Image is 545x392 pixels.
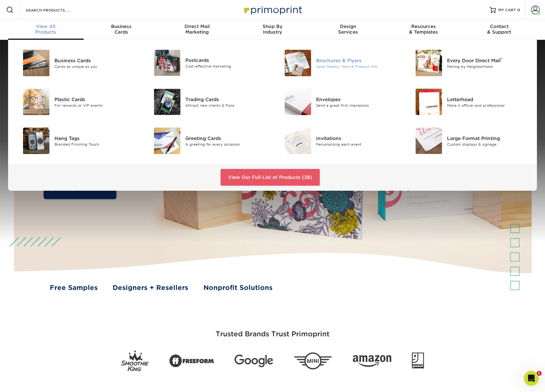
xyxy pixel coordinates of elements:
div: Business Cards [54,57,137,64]
div: Every Door Direct Mail [447,57,529,64]
div: Make it official and professional [447,103,529,108]
a: DesignServices [310,20,386,40]
div: For rewards or VIP events [54,103,137,108]
img: Primoprint [241,3,304,16]
div: & Support [461,24,537,35]
div: Envelopes [316,96,398,103]
span: Design [310,24,386,29]
div: Postcards [185,57,268,64]
img: Trading Cards [154,89,180,115]
div: Cards [84,24,159,35]
img: Envelopes [285,89,311,115]
span: View All [8,24,84,29]
div: Invitations [316,135,398,142]
div: Cards as unique as you [54,64,137,69]
a: BusinessCards [84,20,159,40]
a: Greeting Cards Greeting Cards A greeting for every occasion [147,125,268,156]
div: Trading Cards [185,96,268,103]
img: Plastic Cards [23,89,49,115]
a: Designers + Resellers [113,283,188,293]
span: Direct Mail [159,24,235,29]
a: View AllProducts [8,20,84,40]
a: Envelopes Envelopes Send a great first impression [277,86,399,118]
a: Hang Tags Hang Tags Branded Finishing Touch [16,125,137,156]
img: Amazon [353,355,391,367]
a: Direct MailMarketing [159,20,235,40]
a: Letterhead Letterhead Make it official and professional [408,86,530,118]
div: Send a great first impression [316,103,398,108]
span: Shop By [235,24,310,29]
div: Branded Finishing Touch [54,142,137,147]
a: Contact& Support [461,20,537,40]
img: Large Format Printing [416,128,442,154]
a: Brochures & Flyers Brochures & Flyers Sales Sheets, Tools & Product Info [277,47,399,79]
div: Large Format Printing [447,135,529,142]
div: Hang Tags [54,135,137,142]
a: Shop ByIndustry [235,20,310,40]
a: Large Format Printing Large Format Printing Custom displays & signage [408,125,530,156]
a: View Our Full List of Products (28) [221,169,320,186]
div: Services [310,24,386,35]
div: & Templates [386,24,461,35]
div: Industry [235,24,310,35]
sup: ® [501,57,502,61]
img: Letterhead [416,89,442,115]
img: Greeting Cards [154,128,180,154]
div: Personalizing each event [316,142,398,147]
a: Resources& Templates [386,20,461,40]
span: 0 [517,8,520,12]
div: Marketing [159,24,235,35]
a: Free Samples [50,283,98,293]
a: Nonprofit Solutions [203,283,272,293]
img: Smoothie King [121,351,149,371]
a: Invitations Invitations Personalizing each event [277,125,399,156]
img: Brochures & Flyers [285,50,311,76]
img: Goodwill [412,352,424,369]
img: Hang Tags [23,128,49,154]
span: MY CART [498,7,516,13]
img: Business Cards [23,50,49,76]
div: A greeting for every occasion [185,142,268,147]
a: Business Cards Business Cards Cards as unique as you [16,47,137,79]
span: Contact [461,24,537,29]
img: Every Door Direct Mail [416,50,442,76]
iframe: Intercom live chat [524,371,539,386]
a: Postcards Postcards Cost-effective marketing [147,47,268,78]
span: Business [84,24,159,29]
div: Sales Sheets, Tools & Product Info [316,64,398,69]
div: Brochures & Flyers [316,57,398,64]
div: Products [8,24,84,35]
span: Resources [386,24,461,29]
div: Greeting Cards [185,135,268,142]
img: Postcards [154,50,180,76]
h3: Trusted Brands Trust Primoprint [91,315,454,346]
div: Attract new clients & Fans [185,103,268,108]
a: Every Door Direct Mail Every Door Direct Mail® Mailing by Neighborhood [408,47,530,79]
span: 1 [537,371,542,376]
img: Mini [294,352,332,370]
input: SEARCH PRODUCTS..... [25,6,86,14]
div: Letterhead [447,96,529,103]
div: Custom displays & signage [447,142,529,147]
img: Google [235,355,273,367]
div: Mailing by Neighborhood [447,64,529,69]
a: Plastic Cards Plastic Cards For rewards or VIP events [16,86,137,118]
div: Cost-effective marketing [185,64,268,69]
img: Freeform [169,351,214,371]
div: Plastic Cards [54,96,137,103]
img: Invitations [285,128,311,154]
a: Trading Cards Trading Cards Attract new clients & Fans [147,86,268,118]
